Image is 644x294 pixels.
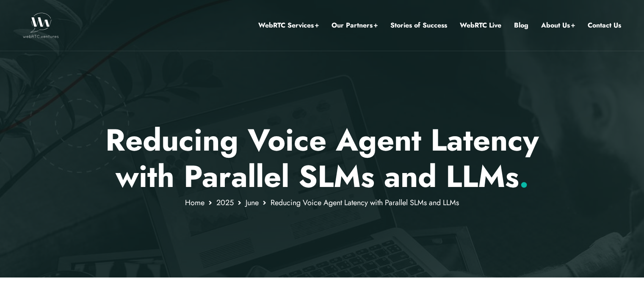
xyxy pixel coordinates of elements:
a: WebRTC Live [460,20,501,31]
a: June [246,197,259,208]
a: WebRTC Services [258,20,319,31]
a: Stories of Success [390,20,447,31]
a: Home [185,197,205,208]
span: Reducing Voice Agent Latency with Parallel SLMs and LLMs [271,197,459,208]
a: Contact Us [588,20,621,31]
span: . [519,154,529,198]
img: WebRTC.ventures [23,13,59,38]
a: 2025 [216,197,234,208]
p: Reducing Voice Agent Latency with Parallel SLMs and LLMs [74,122,570,195]
a: About Us [541,20,575,31]
a: Blog [514,20,528,31]
a: Our Partners [332,20,378,31]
